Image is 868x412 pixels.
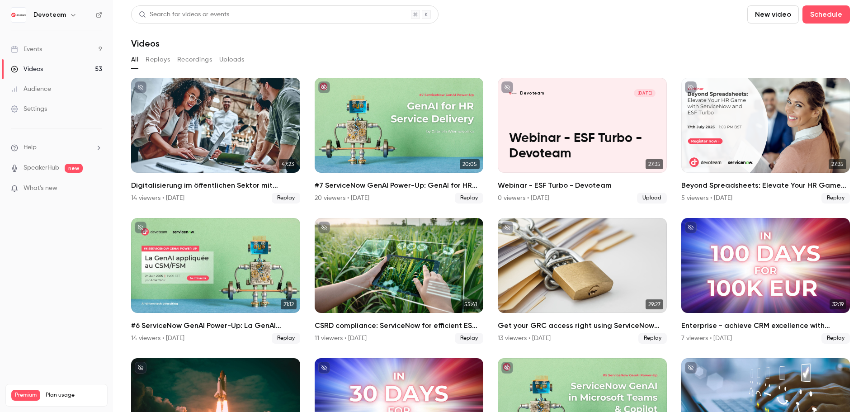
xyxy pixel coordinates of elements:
a: Webinar - ESF Turbo - DevoteamDevoteam[DATE]Webinar - ESF Turbo - Devoteam27:35Webinar - ESF Turb... [498,78,667,204]
span: Replay [455,333,483,344]
div: Videos [11,65,43,74]
span: [DATE] [634,89,656,97]
button: All [131,52,138,67]
span: Replay [272,333,300,344]
a: 55:41CSRD compliance: ServiceNow for efficient ESG reporting11 viewers • [DATE]Replay [315,218,484,344]
a: 47:23Digitalisierung im öffentlichen Sektor mit ServiceNow CRM14 viewers • [DATE]Replay [131,78,300,204]
a: SpeakerHub [24,163,59,173]
li: Beyond Spreadsheets: Elevate Your HR Game with ServiceNow and ESF Turbo [681,78,850,204]
span: Replay [272,193,300,204]
div: 14 viewers • [DATE] [131,194,184,203]
a: 21:12#6 ServiceNow GenAI Power-Up: La GenAI appliquée au CSM/FSM14 viewers • [DATE]Replay [131,218,300,344]
div: 0 viewers • [DATE] [498,194,549,203]
div: 5 viewers • [DATE] [681,194,732,203]
span: Replay [821,193,850,204]
span: Plan usage [46,392,102,399]
div: 13 viewers • [DATE] [498,334,551,343]
h2: #7 ServiceNow GenAI Power-Up: GenAI for HR Service Delivery [315,180,484,191]
img: Devoteam [11,8,26,22]
li: Enterprise - achieve CRM excellence with ServiceNow in 100 days for €100K [681,218,850,344]
a: 20:05#7 ServiceNow GenAI Power-Up: GenAI for HR Service Delivery20 viewers • [DATE]Replay [315,78,484,204]
h2: Beyond Spreadsheets: Elevate Your HR Game with ServiceNow and ESF Turbo [681,180,850,191]
div: Events [11,45,42,54]
div: 11 viewers • [DATE] [315,334,367,343]
p: Webinar - ESF Turbo - Devoteam [509,131,656,161]
button: unpublished [501,81,513,93]
span: Upload [637,193,667,204]
div: 7 viewers • [DATE] [681,334,732,343]
div: Settings [11,104,47,114]
span: 47:23 [279,159,297,169]
li: #7 ServiceNow GenAI Power-Up: GenAI for HR Service Delivery [315,78,484,204]
button: unpublished [135,222,146,233]
span: Replay [455,193,483,204]
h2: Webinar - ESF Turbo - Devoteam [498,180,667,191]
div: Search for videos or events [139,10,229,19]
button: unpublished [685,362,697,374]
button: unpublished [318,222,330,233]
div: Audience [11,85,51,94]
li: Get your GRC access right using ServiceNow Entity-Based Access [498,218,667,344]
section: Videos [131,5,850,407]
button: Replays [146,52,170,67]
button: unpublished [135,362,146,374]
button: unpublished [501,222,513,233]
li: #6 ServiceNow GenAI Power-Up: La GenAI appliquée au CSM/FSM [131,218,300,344]
span: 27:35 [646,159,663,169]
button: unpublished [318,81,330,93]
li: CSRD compliance: ServiceNow for efficient ESG reporting [315,218,484,344]
p: Devoteam [520,90,544,96]
button: Uploads [219,52,245,67]
button: New video [747,5,799,24]
button: unpublished [685,81,697,93]
span: 20:05 [460,159,480,169]
div: 14 viewers • [DATE] [131,334,184,343]
button: unpublished [501,362,513,374]
a: 27:35Beyond Spreadsheets: Elevate Your HR Game with ServiceNow and ESF Turbo5 viewers • [DATE]Replay [681,78,850,204]
li: Webinar - ESF Turbo - Devoteam [498,78,667,204]
img: Webinar - ESF Turbo - Devoteam [509,89,517,97]
div: 20 viewers • [DATE] [315,194,369,203]
a: 32:19Enterprise - achieve CRM excellence with ServiceNow [DATE] for €100K7 viewers • [DATE]Replay [681,218,850,344]
h2: CSRD compliance: ServiceNow for efficient ESG reporting [315,320,484,331]
button: Recordings [177,52,212,67]
span: 27:35 [829,159,846,169]
span: 29:27 [646,299,663,309]
span: Help [24,143,37,152]
span: 21:12 [281,299,297,309]
span: Replay [821,333,850,344]
button: unpublished [685,222,697,233]
h2: #6 ServiceNow GenAI Power-Up: La GenAI appliquée au CSM/FSM [131,320,300,331]
span: Premium [11,390,40,401]
span: Replay [638,333,667,344]
h6: Devoteam [33,10,66,19]
button: unpublished [318,362,330,374]
h1: Videos [131,38,160,49]
li: Digitalisierung im öffentlichen Sektor mit ServiceNow CRM [131,78,300,204]
li: help-dropdown-opener [11,143,102,152]
span: 32:19 [830,299,846,309]
h2: Digitalisierung im öffentlichen Sektor mit ServiceNow CRM [131,180,300,191]
button: Schedule [802,5,850,24]
a: 29:27Get your GRC access right using ServiceNow Entity-Based Access13 viewers • [DATE]Replay [498,218,667,344]
button: unpublished [135,81,146,93]
span: new [65,164,83,173]
h2: Enterprise - achieve CRM excellence with ServiceNow [DATE] for €100K [681,320,850,331]
h2: Get your GRC access right using ServiceNow Entity-Based Access [498,320,667,331]
span: 55:41 [462,299,480,309]
span: What's new [24,184,57,193]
